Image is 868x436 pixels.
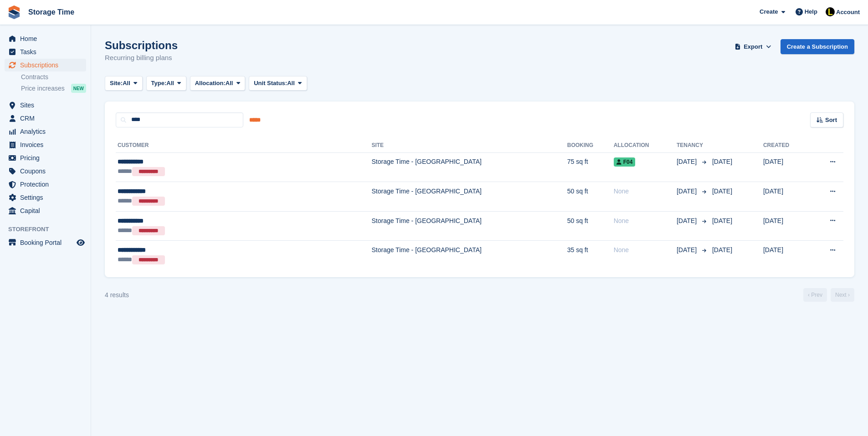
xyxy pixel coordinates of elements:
[116,138,371,153] th: Customer
[20,59,75,71] span: Subscriptions
[226,79,233,88] span: All
[5,32,86,45] a: menu
[677,157,699,167] span: [DATE]
[371,152,567,182] td: Storage Time - [GEOGRAPHIC_DATA]
[567,152,614,182] td: 75 sq ft
[371,138,567,153] th: Site
[20,138,75,151] span: Invoices
[20,32,75,45] span: Home
[763,138,810,153] th: Created
[20,46,75,58] span: Tasks
[763,241,810,270] td: [DATE]
[20,165,75,177] span: Coupons
[371,211,567,241] td: Storage Time - [GEOGRAPHIC_DATA]
[190,76,246,91] button: Allocation: All
[763,182,810,212] td: [DATE]
[763,152,810,182] td: [DATE]
[371,182,567,212] td: Storage Time - [GEOGRAPHIC_DATA]
[712,217,732,224] span: [DATE]
[105,76,143,91] button: Site: All
[614,187,677,196] div: None
[5,112,86,125] a: menu
[21,83,86,93] a: Price increases NEW
[105,39,178,51] h1: Subscriptions
[371,241,567,270] td: Storage Time - [GEOGRAPHIC_DATA]
[836,8,860,17] span: Account
[20,99,75,112] span: Sites
[712,246,732,253] span: [DATE]
[20,178,75,191] span: Protection
[5,125,86,138] a: menu
[760,7,778,16] span: Create
[567,241,614,270] td: 35 sq ft
[146,76,186,91] button: Type: All
[5,204,86,217] a: menu
[5,138,86,151] a: menu
[826,7,835,16] img: Laaibah Sarwar
[75,237,86,248] a: Preview store
[712,188,732,195] span: [DATE]
[712,158,732,165] span: [DATE]
[20,112,75,125] span: CRM
[5,99,86,112] a: menu
[567,211,614,241] td: 50 sq ft
[20,191,75,204] span: Settings
[831,288,854,302] a: Next
[567,182,614,212] td: 50 sq ft
[5,191,86,204] a: menu
[20,125,75,138] span: Analytics
[7,5,21,19] img: stora-icon-8386f47178a22dfd0bd8f6a31ec36ba5ce8667c1dd55bd0f319d3a0aa187defe.svg
[801,288,856,302] nav: Page
[166,79,174,88] span: All
[744,42,762,51] span: Export
[25,5,78,20] a: Storage Time
[21,73,86,81] a: Contracts
[677,245,699,255] span: [DATE]
[5,152,86,164] a: menu
[105,290,129,300] div: 4 results
[677,216,699,226] span: [DATE]
[733,39,773,54] button: Export
[20,152,75,164] span: Pricing
[71,84,86,93] div: NEW
[287,79,295,88] span: All
[195,79,226,88] span: Allocation:
[781,39,854,54] a: Create a Subscription
[110,79,123,88] span: Site:
[5,46,86,58] a: menu
[20,204,75,217] span: Capital
[249,76,307,91] button: Unit Status: All
[763,211,810,241] td: [DATE]
[614,216,677,226] div: None
[803,288,827,302] a: Previous
[677,187,699,196] span: [DATE]
[21,84,65,93] span: Price increases
[5,165,86,177] a: menu
[8,225,91,234] span: Storefront
[614,245,677,255] div: None
[567,138,614,153] th: Booking
[5,236,86,249] a: menu
[5,178,86,191] a: menu
[614,138,677,153] th: Allocation
[254,79,287,88] span: Unit Status:
[5,59,86,71] a: menu
[20,236,75,249] span: Booking Portal
[614,157,636,167] span: F04
[105,53,178,63] p: Recurring billing plans
[151,79,167,88] span: Type:
[677,138,709,153] th: Tenancy
[123,79,130,88] span: All
[805,7,817,16] span: Help
[825,116,837,125] span: Sort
